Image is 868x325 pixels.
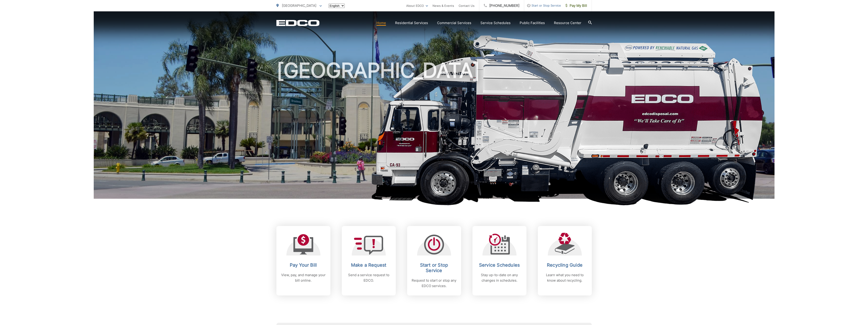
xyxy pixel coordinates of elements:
[412,278,457,289] p: Request to start or stop any EDCO services.
[281,272,326,283] p: View, pay, and manage your bill online.
[276,226,330,295] a: Pay Your Bill View, pay, and manage your bill online.
[459,3,475,8] a: Contact Us
[472,226,526,295] a: Service Schedules Stay up-to-date on any changes in schedules.
[346,262,391,268] h2: Make a Request
[554,20,581,26] a: Resource Center
[342,226,396,295] a: Make a Request Send a service request to EDCO.
[406,3,428,8] a: About EDCO
[437,20,471,26] a: Commercial Services
[346,272,391,283] p: Send a service request to EDCO.
[542,262,587,268] h2: Recycling Guide
[542,272,587,283] p: Learn what you need to know about recycling.
[276,20,320,26] a: EDCD logo. Return to the homepage.
[433,3,454,8] a: News & Events
[520,20,545,26] a: Public Facilities
[412,262,457,273] h2: Start or Stop Service
[538,226,592,295] a: Recycling Guide Learn what you need to know about recycling.
[566,3,587,8] span: Pay My Bill
[395,20,428,26] a: Residential Services
[281,262,326,268] h2: Pay Your Bill
[477,262,522,268] h2: Service Schedules
[276,59,592,203] h1: [GEOGRAPHIC_DATA]
[480,20,511,26] a: Service Schedules
[376,20,386,26] a: Home
[282,3,316,8] span: [GEOGRAPHIC_DATA]
[477,272,522,283] p: Stay up-to-date on any changes in schedules.
[329,4,345,8] select: Select a language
